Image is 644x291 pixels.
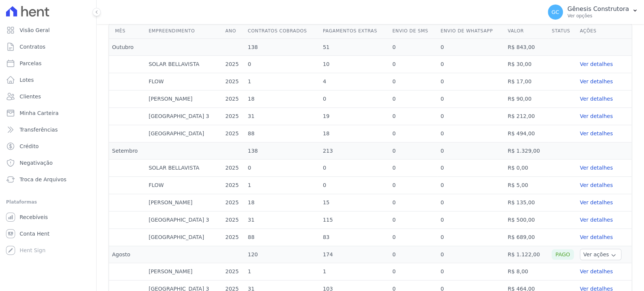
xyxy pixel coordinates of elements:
[320,90,389,108] td: 0
[245,39,320,56] td: 138
[320,229,389,246] td: 83
[580,164,629,172] a: Ver detalhes
[245,56,320,73] td: 0
[504,177,549,194] td: R$ 5,00
[320,263,389,280] td: 1
[438,159,505,177] td: 0
[320,177,389,194] td: 0
[320,246,389,263] td: 174
[3,23,93,38] a: Visão Geral
[3,72,93,87] a: Lotes
[438,39,505,56] td: 0
[504,90,549,108] td: R$ 90,00
[6,198,90,207] div: Plataformas
[320,211,389,229] td: 115
[580,249,621,260] button: Ver ações
[504,56,549,73] td: R$ 30,00
[504,263,549,280] td: R$ 8,00
[504,39,549,56] td: R$ 843,00
[580,60,629,68] a: Ver detalhes
[3,226,93,241] a: Conta Hent
[3,210,93,225] a: Recebíveis
[580,216,629,224] a: Ver detalhes
[580,268,629,276] a: Ver detalhes
[504,159,549,177] td: R$ 0,00
[20,176,66,183] span: Troca de Arquivos
[438,23,505,39] th: Envio de Whatsapp
[580,233,629,241] a: Ver detalhes
[3,155,93,170] a: Negativação
[245,73,320,90] td: 1
[438,142,505,159] td: 0
[552,249,573,260] div: Pago
[504,194,549,211] td: R$ 135,00
[580,95,629,103] a: Ver detalhes
[504,246,549,263] td: R$ 1.122,00
[567,5,629,13] p: Gênesis Construtora
[222,263,244,280] td: 2025
[389,229,438,246] td: 0
[3,56,93,71] a: Parcelas
[389,263,438,280] td: 0
[245,108,320,125] td: 31
[320,39,389,56] td: 51
[146,73,222,90] td: FLOW
[222,194,244,211] td: 2025
[245,23,320,39] th: Contratos cobrados
[389,56,438,73] td: 0
[222,177,244,194] td: 2025
[438,90,505,108] td: 0
[567,13,629,19] p: Ver opções
[20,93,41,100] span: Clientes
[245,194,320,211] td: 18
[20,76,34,84] span: Lotes
[580,199,629,207] a: Ver detalhes
[389,159,438,177] td: 0
[222,211,244,229] td: 2025
[438,73,505,90] td: 0
[438,211,505,229] td: 0
[109,23,146,39] th: Mês
[245,211,320,229] td: 31
[146,56,222,73] td: SOLAR BELLAVISTA
[20,159,53,167] span: Negativação
[20,43,45,51] span: Contratos
[245,263,320,280] td: 1
[222,90,244,108] td: 2025
[146,23,222,39] th: Empreendimento
[245,229,320,246] td: 88
[577,23,632,39] th: Ações
[20,60,41,67] span: Parcelas
[146,177,222,194] td: FLOW
[320,73,389,90] td: 4
[504,211,549,229] td: R$ 500,00
[389,142,438,159] td: 0
[320,142,389,159] td: 213
[3,39,93,54] a: Contratos
[109,39,146,56] td: Outubro
[580,181,629,189] a: Ver detalhes
[3,106,93,121] a: Minha Carteira
[504,142,549,159] td: R$ 1.329,00
[504,73,549,90] td: R$ 17,00
[245,142,320,159] td: 138
[438,56,505,73] td: 0
[320,108,389,125] td: 19
[438,246,505,263] td: 0
[580,130,629,138] a: Ver detalhes
[438,125,505,142] td: 0
[3,172,93,187] a: Troca de Arquivos
[389,90,438,108] td: 0
[438,177,505,194] td: 0
[245,125,320,142] td: 88
[245,159,320,177] td: 0
[222,108,244,125] td: 2025
[3,139,93,154] a: Crédito
[3,89,93,104] a: Clientes
[320,159,389,177] td: 0
[20,109,58,117] span: Minha Carteira
[3,122,93,137] a: Transferências
[222,73,244,90] td: 2025
[549,23,576,39] th: Status
[245,177,320,194] td: 1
